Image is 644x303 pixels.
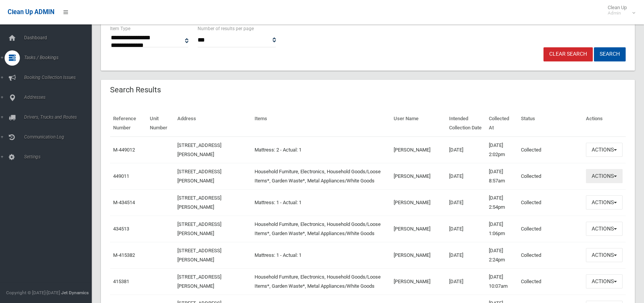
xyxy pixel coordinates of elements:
td: [DATE] [446,242,486,268]
td: [DATE] 1:06pm [486,216,517,242]
td: [DATE] 2:24pm [486,242,517,268]
span: Communication Log [22,134,97,140]
span: Addresses [22,95,97,100]
td: [DATE] [446,137,486,163]
td: Collected [518,163,583,189]
td: Mattress: 2 - Actual: 1 [251,137,391,163]
td: [DATE] [446,163,486,189]
button: Actions [586,143,623,157]
th: Intended Collection Date [446,110,486,137]
td: Collected [518,242,583,268]
small: Admin [608,10,627,16]
td: [DATE] [446,189,486,216]
td: Collected [518,137,583,163]
td: [DATE] [446,216,486,242]
td: Mattress: 1 - Actual: 1 [251,242,391,268]
a: [STREET_ADDRESS][PERSON_NAME] [177,248,221,263]
a: [STREET_ADDRESS][PERSON_NAME] [177,195,221,210]
td: Collected [518,268,583,295]
span: Booking Collection Issues [22,75,97,80]
button: Actions [586,169,623,183]
td: Household Furniture, Electronics, Household Goods/Loose Items*, Garden Waste*, Metal Appliances/W... [251,163,391,189]
td: Household Furniture, Electronics, Household Goods/Loose Items*, Garden Waste*, Metal Appliances/W... [251,216,391,242]
span: Settings [22,154,97,160]
button: Actions [586,222,623,236]
td: [PERSON_NAME] [391,163,446,189]
label: Item Type [110,24,130,33]
button: Actions [586,195,623,210]
a: M-415382 [113,252,135,258]
th: Address [174,110,251,137]
td: [PERSON_NAME] [391,216,446,242]
a: [STREET_ADDRESS][PERSON_NAME] [177,142,221,157]
span: Clean Up [604,5,634,16]
td: [DATE] 10:07am [486,268,517,295]
td: [PERSON_NAME] [391,268,446,295]
a: M-434514 [113,200,135,205]
th: Status [518,110,583,137]
th: User Name [391,110,446,137]
th: Reference Number [110,110,147,137]
a: [STREET_ADDRESS][PERSON_NAME] [177,221,221,236]
a: 415381 [113,279,129,284]
label: Number of results per page [198,24,254,33]
td: Collected [518,189,583,216]
td: [DATE] 2:54pm [486,189,517,216]
span: Tasks / Bookings [22,55,97,60]
strong: Jet Dynamics [61,290,89,295]
a: Clear Search [543,47,593,61]
button: Actions [586,274,623,288]
a: [STREET_ADDRESS][PERSON_NAME] [177,169,221,184]
th: Actions [583,110,626,137]
td: Collected [518,216,583,242]
span: Copyright © [DATE]-[DATE] [6,290,60,295]
th: Unit Number [147,110,174,137]
td: [PERSON_NAME] [391,137,446,163]
a: 434513 [113,226,129,232]
a: M-449012 [113,147,135,153]
th: Collected At [486,110,517,137]
td: [PERSON_NAME] [391,189,446,216]
td: [PERSON_NAME] [391,242,446,268]
span: Clean Up ADMIN [8,8,54,16]
td: Mattress: 1 - Actual: 1 [251,189,391,216]
td: [DATE] 8:57am [486,163,517,189]
th: Items [251,110,391,137]
a: 449011 [113,173,129,179]
td: Household Furniture, Electronics, Household Goods/Loose Items*, Garden Waste*, Metal Appliances/W... [251,268,391,295]
span: Dashboard [22,35,97,40]
a: [STREET_ADDRESS][PERSON_NAME] [177,274,221,289]
td: [DATE] [446,268,486,295]
button: Actions [586,248,623,262]
span: Drivers, Trucks and Routes [22,114,97,120]
button: Search [594,47,626,61]
header: Search Results [101,82,170,97]
td: [DATE] 2:02pm [486,137,517,163]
